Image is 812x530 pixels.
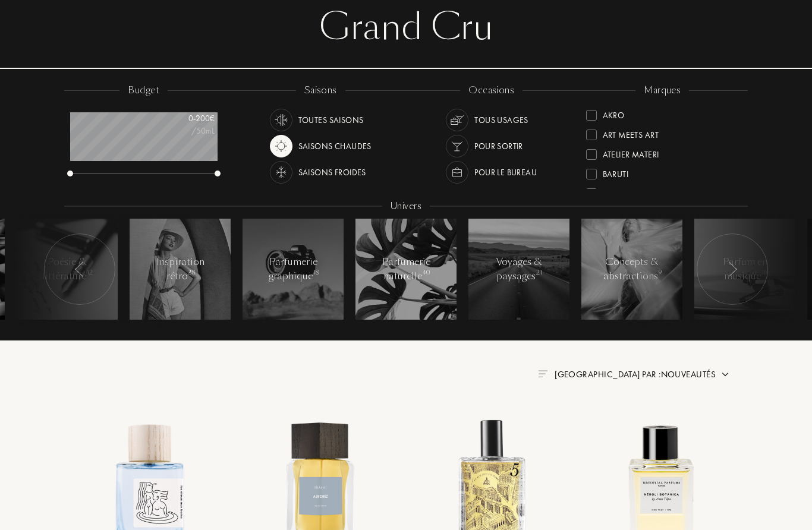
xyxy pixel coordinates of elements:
div: Parfumerie graphique [268,255,319,284]
div: budget [119,84,168,98]
div: Voyages & paysages [494,255,545,284]
div: Binet-Papillon [603,184,662,200]
div: marques [635,84,689,98]
div: Baruti [603,165,629,181]
div: Saisons chaudes [298,135,372,158]
img: filter_by.png [538,371,547,378]
div: Pour le bureau [474,162,537,184]
div: Parfumerie naturelle [381,255,432,284]
div: Grand Cru [73,4,739,52]
img: arr_left.svg [728,262,737,277]
div: Concepts & abstractions [603,255,661,284]
div: Toutes saisons [298,109,364,132]
div: Pour sortir [474,135,523,158]
img: usage_occasion_all_white.svg [449,112,465,129]
div: /50mL [155,125,215,138]
div: Akro [603,106,625,122]
span: 18 [313,269,319,277]
img: usage_occasion_party_white.svg [449,138,465,155]
div: saisons [296,84,345,98]
img: arrow.png [720,370,730,380]
div: Univers [382,200,430,214]
span: 21 [536,269,542,277]
div: Tous usages [474,109,528,132]
img: usage_season_cold_white.svg [273,165,289,181]
img: arr_left.svg [75,262,84,277]
span: 40 [423,269,430,277]
div: Atelier Materi [603,145,659,161]
span: [GEOGRAPHIC_DATA] par : Nouveautés [555,369,716,381]
div: occasions [460,84,523,98]
img: usage_season_average_white.svg [273,112,289,129]
img: usage_occasion_work_white.svg [449,165,465,181]
div: Art Meets Art [603,125,659,141]
div: Saisons froides [298,162,366,184]
div: 0 - 200 € [155,113,215,125]
img: usage_season_hot.svg [273,138,289,155]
